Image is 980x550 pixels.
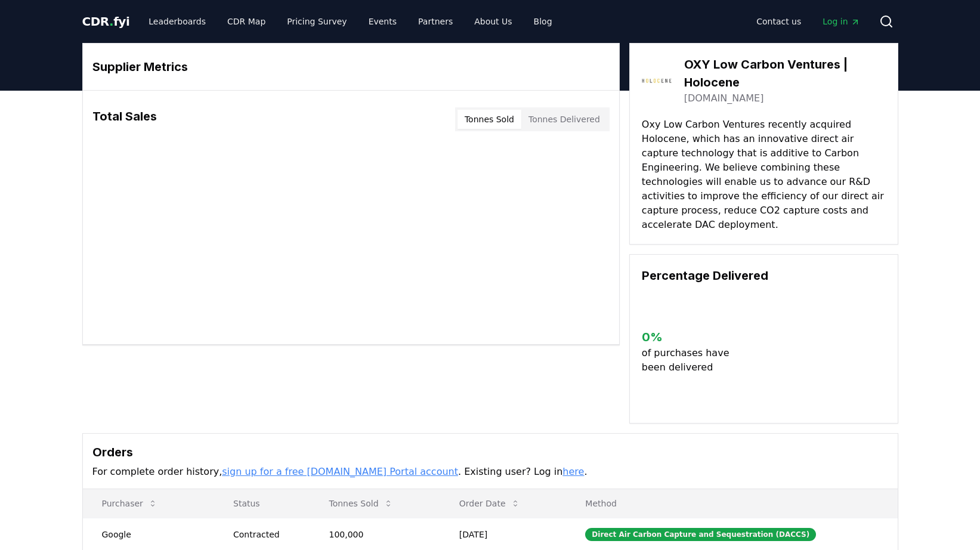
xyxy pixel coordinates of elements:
[747,11,811,32] a: Contact us
[521,110,607,129] button: Tonnes Delivered
[684,91,764,106] a: [DOMAIN_NAME]
[642,267,886,285] h3: Percentage Delivered
[524,11,562,32] a: Blog
[684,55,886,91] h3: OXY Low Carbon Ventures | Holocene
[139,11,215,32] a: Leaderboards
[218,11,275,32] a: CDR Map
[642,346,739,375] p: of purchases have been delivered
[359,11,406,32] a: Events
[82,14,130,29] span: CDR fyi
[562,466,584,477] a: here
[585,528,816,541] div: Direct Air Carbon Capture and Sequestration (DACCS)
[642,118,886,232] p: Oxy Low Carbon Ventures recently acquired Holocene, which has an innovative direct air capture te...
[92,443,888,461] h3: Orders
[92,107,157,131] h3: Total Sales
[747,11,869,32] nav: Main
[222,466,458,477] a: sign up for a free [DOMAIN_NAME] Portal account
[92,465,888,479] p: For complete order history, . Existing user? Log in .
[465,11,521,32] a: About Us
[457,110,521,129] button: Tonnes Sold
[233,529,300,540] div: Contracted
[409,11,462,32] a: Partners
[450,492,530,515] button: Order Date
[92,58,610,76] h3: Supplier Metrics
[642,66,672,96] img: OXY Low Carbon Ventures | Holocene-logo
[109,14,113,29] span: .
[139,11,561,32] nav: Main
[642,328,739,346] h3: 0 %
[82,13,130,30] a: CDR.fyi
[813,11,869,32] a: Log in
[224,498,300,509] p: Status
[92,492,167,515] button: Purchaser
[277,11,356,32] a: Pricing Survey
[319,492,402,515] button: Tonnes Sold
[576,498,888,509] p: Method
[823,16,860,27] span: Log in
